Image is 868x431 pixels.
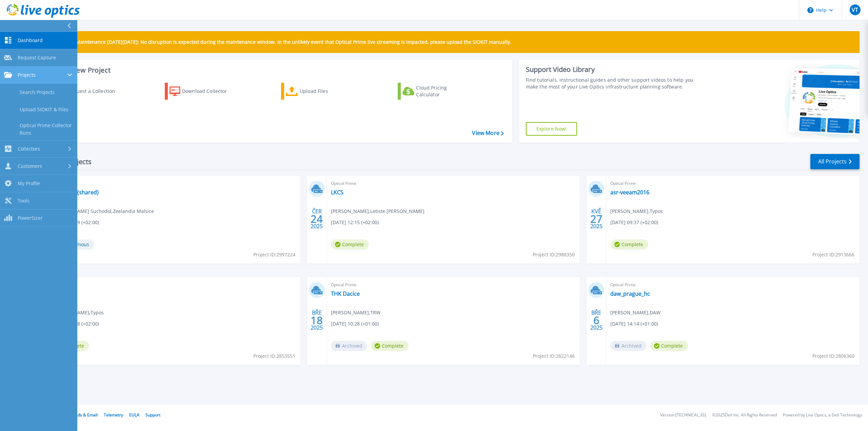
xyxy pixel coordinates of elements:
a: LKCS [331,189,343,196]
li: Powered by Live Optics, a Dell Technology [783,413,862,417]
span: [DATE] 09:37 (+02:00) [610,219,658,226]
span: Project ID: 2913666 [812,251,854,258]
span: [PERSON_NAME] , Typos [51,309,104,316]
a: View More [472,130,504,136]
a: Download Collector [165,83,240,100]
span: Optical Prime [51,281,296,289]
a: daw_prague_hc [610,290,650,297]
a: Request a Collection [48,83,124,100]
span: Archived [610,341,647,351]
div: ČER 2025 [310,207,323,231]
span: Tools [18,198,29,204]
span: PowerSizer [18,215,43,221]
div: BŘE 2025 [590,308,603,333]
span: Complete [371,341,409,351]
span: Optical Prime [610,180,855,187]
span: 6 [593,317,599,323]
span: Project ID: 2988350 [533,251,575,258]
span: Optical Prime [331,180,576,187]
a: All Projects [810,154,860,169]
a: Upload Files [281,83,357,100]
span: [DATE] 14:14 (+01:00) [610,320,658,328]
a: Cloud Pricing Calculator [398,83,473,100]
span: 18 [311,317,323,323]
span: [PERSON_NAME] , Letiste [PERSON_NAME] [331,208,425,215]
li: © 2025 Dell Inc. All Rights Reserved [712,413,777,417]
span: [PERSON_NAME] , TRW [331,309,380,316]
span: [DATE] 12:15 (+02:00) [331,219,379,226]
span: VT [852,7,858,13]
a: asr-veeam2016 [610,189,649,196]
span: Optical Prime [331,281,576,289]
a: EULA [129,412,139,418]
div: BŘE 2025 [310,308,323,333]
a: Telemetry [104,412,123,418]
span: Collectors [18,146,40,152]
span: Optical Prime [51,180,296,187]
span: Project ID: 2806360 [812,352,854,360]
div: Support Video Library [526,65,702,74]
span: My Profile [18,180,40,187]
span: Complete [610,239,648,250]
span: Dashboard [18,37,43,43]
a: Ads & Email [75,412,98,418]
span: Archived [331,341,367,351]
p: Scheduled Maintenance [DATE][DATE]: No disruption is expected during the maintenance window. In t... [51,39,511,45]
span: Optical Prime [610,281,855,289]
div: Request a Collection [67,84,122,98]
span: 24 [311,216,323,222]
span: [DATE] 10:28 (+01:00) [331,320,379,328]
span: Project ID: 2997224 [253,251,295,258]
span: Project ID: 2822146 [533,352,575,360]
span: Request Capture [18,55,56,61]
div: Cloud Pricing Calculator [416,84,470,98]
span: [PERSON_NAME] , Typos [610,208,663,215]
span: Complete [331,239,369,250]
span: 27 [590,216,603,222]
span: Customers [18,163,42,169]
a: Support [145,412,160,418]
div: Download Collector [182,84,236,98]
span: Projects [18,72,36,78]
span: Project ID: 2853551 [253,352,295,360]
div: Find tutorials, instructional guides and other support videos to help you make the most of your L... [526,77,702,90]
a: Explore Now! [526,122,577,136]
a: THK Dacice [331,290,360,297]
span: [PERSON_NAME] Suchodol , Zeelandia Malsice [51,208,154,215]
div: Upload Files [300,84,354,98]
li: Version: [TECHNICAL_ID] [660,413,706,417]
span: [PERSON_NAME] , DAW [610,309,660,316]
h3: Start a New Project [48,66,504,74]
div: KVĚ 2025 [590,207,603,231]
span: Complete [650,341,688,351]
